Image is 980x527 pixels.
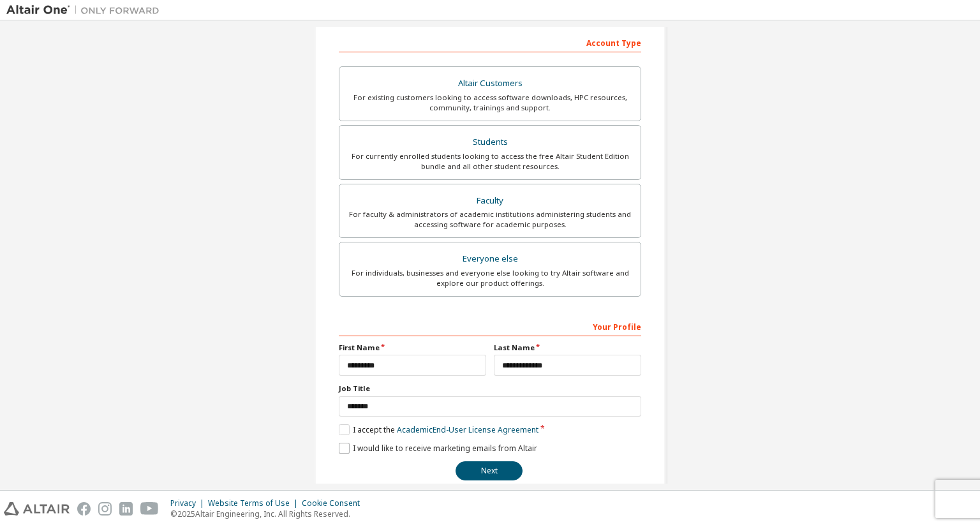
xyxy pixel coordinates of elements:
[170,498,208,508] div: Privacy
[119,502,133,516] img: linkedin.svg
[347,93,633,113] div: For existing customers looking to access software downloads, HPC resources, community, trainings ...
[347,151,633,172] div: For currently enrolled students looking to access the free Altair Student Edition bundle and all ...
[397,424,538,435] a: Academic End-User License Agreement
[347,209,633,230] div: For faculty & administrators of academic institutions administering students and accessing softwa...
[170,508,367,519] p: © 2025 Altair Engineering, Inc. All Rights Reserved.
[339,32,641,52] div: Account Type
[140,502,159,516] img: youtube.svg
[208,498,302,508] div: Website Terms of Use
[339,443,537,454] label: I would like to receive marketing emails from Altair
[347,250,633,268] div: Everyone else
[98,502,112,516] img: instagram.svg
[456,461,523,480] button: Next
[4,502,70,516] img: altair_logo.svg
[347,192,633,210] div: Faculty
[77,502,91,516] img: facebook.svg
[6,4,166,17] img: Altair One
[339,383,641,394] label: Job Title
[494,343,641,353] label: Last Name
[347,133,633,151] div: Students
[339,424,538,435] label: I accept the
[302,498,367,508] div: Cookie Consent
[347,268,633,288] div: For individuals, businesses and everyone else looking to try Altair software and explore our prod...
[339,316,641,336] div: Your Profile
[339,343,486,353] label: First Name
[347,75,633,93] div: Altair Customers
